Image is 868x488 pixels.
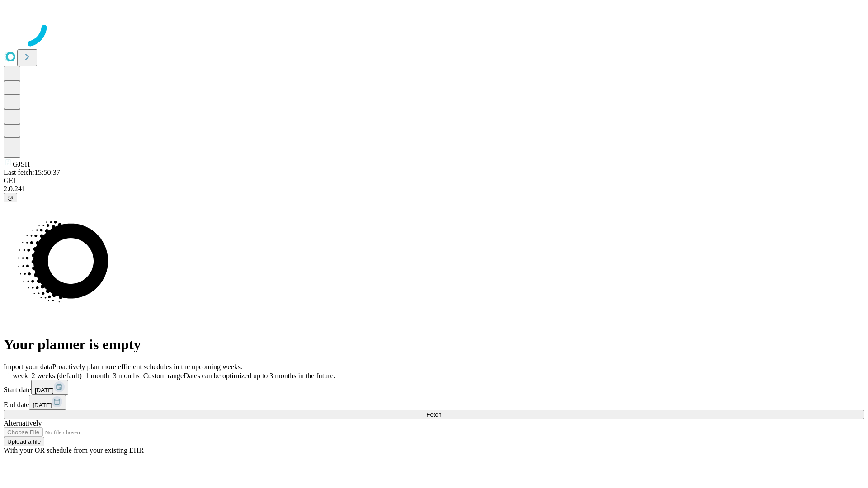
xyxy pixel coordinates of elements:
[7,194,14,201] span: @
[4,185,864,193] div: 2.0.241
[4,395,864,410] div: End date
[4,193,17,202] button: @
[7,372,28,380] span: 1 week
[29,395,66,410] button: [DATE]
[33,402,52,408] span: [DATE]
[85,372,109,380] span: 1 month
[35,387,54,394] span: [DATE]
[13,160,30,168] span: GJSH
[32,372,82,380] span: 2 weeks (default)
[4,419,42,427] span: Alternatively
[4,437,44,446] button: Upload a file
[184,372,335,380] span: Dates can be optimized up to 3 months in the future.
[4,410,864,419] button: Fetch
[4,336,864,353] h1: Your planner is empty
[4,446,144,454] span: With your OR schedule from your existing EHR
[4,177,864,185] div: GEI
[113,372,140,380] span: 3 months
[426,411,441,418] span: Fetch
[4,380,864,395] div: Start date
[4,363,52,371] span: Import your data
[4,169,60,176] span: Last fetch: 15:50:37
[31,380,68,395] button: [DATE]
[143,372,184,380] span: Custom range
[52,363,242,371] span: Proactively plan more efficient schedules in the upcoming weeks.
